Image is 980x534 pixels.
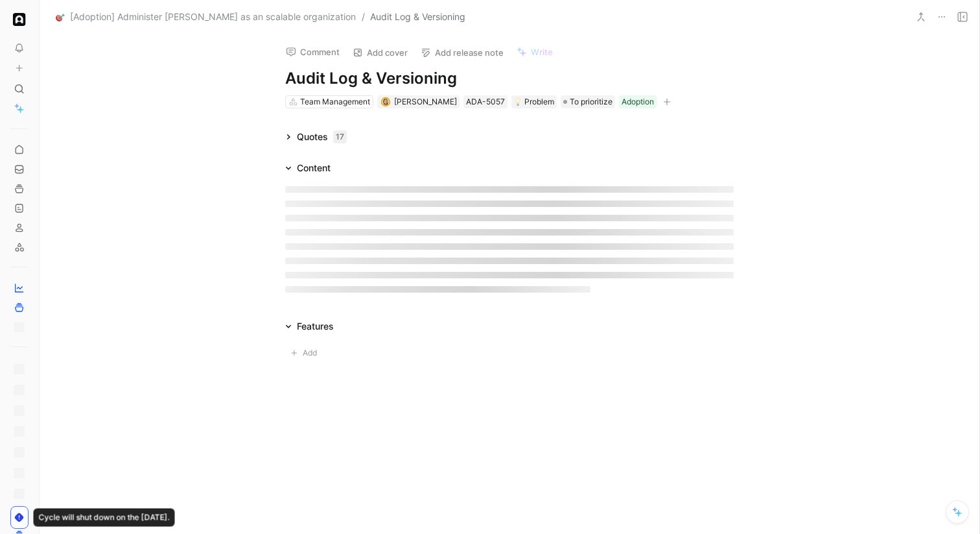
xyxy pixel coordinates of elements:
div: Content [280,160,336,176]
div: Quotes [297,129,347,145]
img: 💡 [514,98,522,106]
button: Add release note [415,43,509,62]
span: Write [531,46,553,58]
span: Audit Log & Versioning [370,9,465,25]
img: Ada [13,13,26,26]
div: Content [297,160,331,176]
button: Add cover [347,43,414,62]
h1: Audit Log & Versioning [285,68,734,89]
span: [PERSON_NAME] [394,97,457,106]
div: Adoption [622,95,654,108]
div: Features [297,319,334,334]
div: Problem [514,95,554,108]
div: Quotes17 [280,129,352,145]
button: 🎯[Adoption] Administer [PERSON_NAME] as an scalable organization [52,9,359,25]
div: To prioritize [561,95,615,108]
button: Write [511,43,559,61]
button: Comment [280,43,345,61]
div: 17 [333,130,347,143]
div: ADA-5057 [466,95,505,108]
span: / [362,9,365,25]
div: Features [280,319,339,334]
button: Ada [10,10,29,29]
img: 🎯 [56,12,65,21]
span: Add [303,346,321,359]
div: 💡Problem [511,95,557,108]
div: Team Management [300,95,370,108]
span: To prioritize [570,95,612,108]
div: Cycle will shut down on the [DATE]. [34,509,175,527]
span: [Adoption] Administer [PERSON_NAME] as an scalable organization [70,9,356,25]
img: avatar [382,98,389,105]
button: Add [285,345,327,361]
